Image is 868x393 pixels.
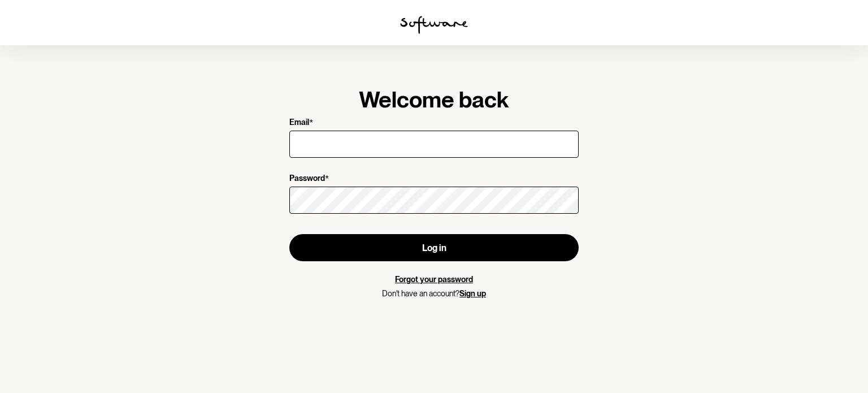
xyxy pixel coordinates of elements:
[400,16,468,34] img: software logo
[289,118,309,128] p: Email
[289,86,579,113] h1: Welcome back
[289,289,579,299] p: Don't have an account?
[395,275,473,284] a: Forgot your password
[459,289,486,298] a: Sign up
[289,234,579,261] button: Log in
[289,174,325,184] p: Password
